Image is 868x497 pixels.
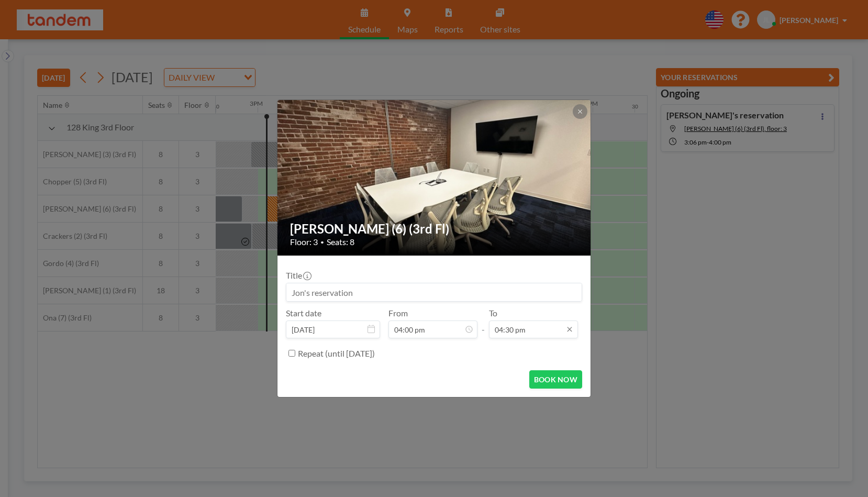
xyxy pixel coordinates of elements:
label: Title [286,270,310,281]
label: Start date [286,308,321,318]
button: BOOK NOW [529,370,582,389]
label: To [489,308,497,318]
h2: [PERSON_NAME] (6) (3rd Fl) [290,221,579,237]
span: Seats: 8 [327,237,354,247]
img: 537.jpg [277,60,592,295]
label: From [388,308,408,318]
span: • [320,238,324,246]
span: - [482,312,485,335]
input: Jon's reservation [286,283,582,301]
label: Repeat (until [DATE]) [298,348,375,359]
span: Floor: 3 [290,237,318,247]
